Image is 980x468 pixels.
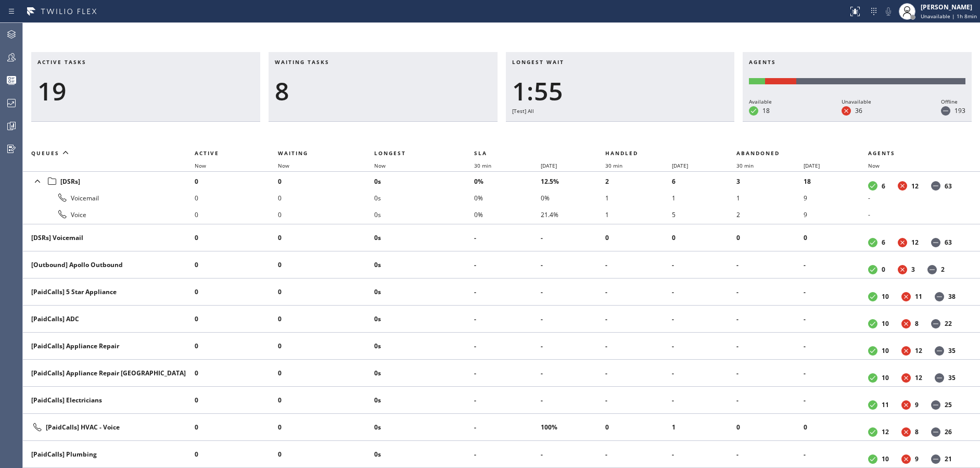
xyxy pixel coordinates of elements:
li: 0 [278,257,374,273]
span: SLA [474,149,487,157]
li: - [474,284,541,300]
dt: Offline [927,265,937,274]
dd: 12 [911,182,919,191]
li: - [605,365,672,382]
li: - [736,338,803,355]
span: Queues [31,149,59,157]
li: 18 [804,173,868,189]
li: 0s [374,338,474,355]
span: [DATE] [672,162,688,169]
li: 0 [195,206,278,223]
li: - [541,446,605,463]
li: 0 [195,446,278,463]
li: 0 [278,338,374,355]
li: - [605,338,672,355]
li: - [804,338,868,355]
div: Voicemail [31,192,186,204]
li: - [474,419,541,436]
dd: 10 [882,373,889,382]
span: Unavailable | 1h 8min [921,12,977,20]
div: Offline: 193 [796,78,965,84]
li: - [474,392,541,409]
div: [PaidCalls] ADC [31,314,186,323]
dd: 11 [915,292,922,301]
span: Active [195,149,219,157]
li: 0 [278,284,374,300]
li: 0 [195,257,278,273]
li: - [804,365,868,382]
span: Now [195,162,206,169]
li: 0 [278,392,374,409]
li: - [474,311,541,327]
div: [PaidCalls] Appliance Repair [GEOGRAPHIC_DATA] [31,369,186,377]
div: [PaidCalls] HVAC - Voice [31,421,186,434]
li: - [672,311,736,327]
div: [PaidCalls] 5 Star Appliance [31,287,186,296]
li: - [474,338,541,355]
dd: 2 [941,265,945,274]
div: 19 [37,76,254,106]
span: Agents [868,149,895,157]
div: Offline [941,97,965,106]
dd: 12 [915,373,922,382]
dt: Unavailable [901,319,911,328]
li: 1 [672,189,736,206]
li: 5 [672,206,736,223]
div: [PaidCalls] Appliance Repair [31,341,186,350]
dt: Unavailable [901,400,911,410]
li: - [474,446,541,463]
dt: Offline [931,181,940,191]
li: 0s [374,419,474,436]
li: 1 [605,189,672,206]
li: 0 [278,419,374,436]
dt: Unavailable [901,427,911,437]
li: 3 [736,173,803,189]
div: [Test] All [512,106,729,116]
dt: Available [868,319,877,328]
li: - [541,365,605,382]
dd: 3 [911,265,915,274]
li: - [541,230,605,246]
li: - [605,392,672,409]
li: 0s [374,257,474,273]
span: [DATE] [804,162,820,169]
li: 2 [605,173,672,189]
dd: 193 [954,106,965,115]
li: 1 [736,189,803,206]
li: 0 [195,338,278,355]
span: 30 min [605,162,622,169]
dt: Available [749,106,758,116]
li: 0 [278,311,374,327]
dd: 10 [882,292,889,301]
div: 8 [275,76,491,106]
span: Handled [605,149,638,157]
li: 9 [804,206,868,223]
li: - [804,392,868,409]
li: 12.5% [541,173,605,189]
dd: 38 [948,292,956,301]
li: - [672,257,736,273]
li: 0 [736,419,803,436]
dd: 26 [945,427,952,436]
div: Unavailable: 36 [765,78,797,84]
dt: Offline [931,427,940,437]
dt: Unavailable [901,292,911,301]
button: Mute [881,4,896,19]
dt: Available [868,373,877,383]
dd: 9 [915,400,919,409]
li: - [804,446,868,463]
li: 0 [278,365,374,382]
li: - [541,338,605,355]
span: Active tasks [37,58,86,66]
dd: 6 [882,238,885,247]
li: 0 [195,365,278,382]
div: [PaidCalls] Electricians [31,396,186,404]
dt: Available [868,400,877,410]
li: 0 [278,189,374,206]
li: 0 [804,419,868,436]
li: 1 [605,206,672,223]
dd: 21 [945,454,952,463]
dt: Available [868,346,877,356]
dt: Offline [931,238,940,247]
div: Available: 18 [749,78,765,84]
